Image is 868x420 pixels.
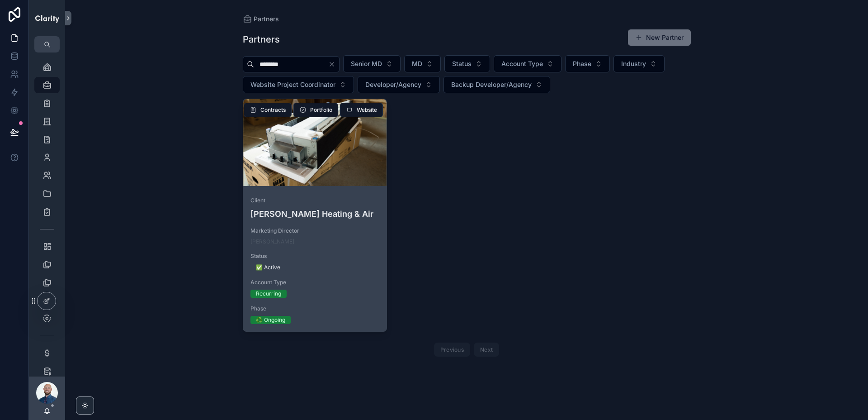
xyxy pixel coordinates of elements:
[358,76,440,93] button: Select Button
[444,55,490,72] button: Select Button
[256,263,280,272] div: ✅ Active
[293,103,338,117] button: Portfolio
[565,55,610,72] button: Select Button
[310,106,332,114] span: Portfolio
[613,55,665,72] button: Select Button
[250,80,335,89] span: Website Project Coordinator
[573,59,591,68] span: Phase
[243,99,387,186] div: ferguson_heating_and_air.jpg
[250,253,380,260] span: Status
[494,55,561,72] button: Select Button
[451,80,532,89] span: Backup Developer/Agency
[250,197,380,204] span: Client
[256,316,285,324] div: ♻️ Ongoing
[254,14,279,24] span: Partners
[250,279,380,286] span: Account Type
[34,11,60,25] img: App logo
[365,80,421,89] span: Developer/Agency
[412,59,422,68] span: MD
[243,33,280,46] h1: Partners
[250,238,294,245] a: [PERSON_NAME]
[443,76,550,93] button: Select Button
[250,305,380,312] span: Phase
[243,76,354,93] button: Select Button
[343,55,401,72] button: Select Button
[29,52,65,377] div: scrollable content
[404,55,441,72] button: Select Button
[243,99,387,332] a: Client[PERSON_NAME] Heating & AirMarketing Director[PERSON_NAME]Status✅ ActiveAccount TypeRecurri...
[260,106,286,114] span: Contracts
[340,103,383,117] button: Website
[628,29,691,46] button: New Partner
[250,227,380,234] span: Marketing Director
[357,106,377,114] span: Website
[328,61,339,68] button: Clear
[244,103,292,117] button: Contracts
[250,208,380,220] h4: [PERSON_NAME] Heating & Air
[256,290,281,298] div: Recurring
[243,14,279,24] a: Partners
[621,59,646,68] span: Industry
[501,59,543,68] span: Account Type
[452,59,472,68] span: Status
[351,59,382,68] span: Senior MD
